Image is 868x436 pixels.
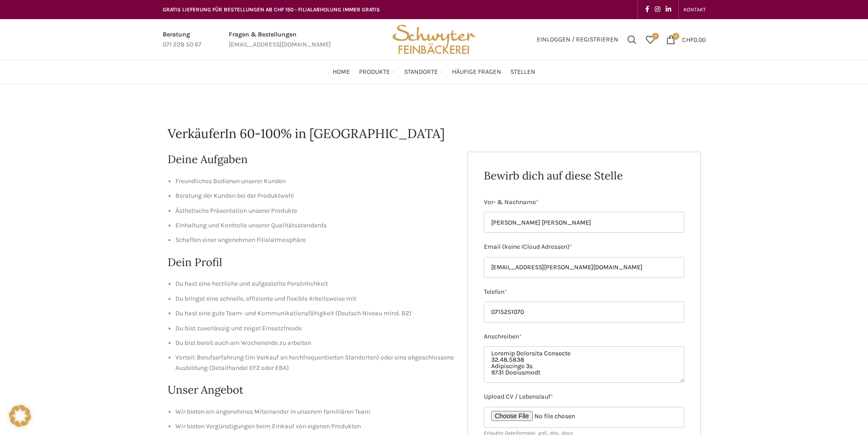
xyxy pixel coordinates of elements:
[532,31,623,49] a: Einloggen / Registrieren
[175,279,454,289] li: Du hast eine herzliche und aufgestellte Persönlichkeit
[652,3,663,16] a: Instagram social link
[452,63,501,81] a: Häufige Fragen
[158,63,710,81] div: Main navigation
[404,63,443,81] a: Standorte
[484,242,684,252] label: Email (keine iCloud Adressen)
[484,197,684,207] label: Vor- & Nachname
[389,35,478,43] a: Site logo
[168,125,701,143] h1: VerkäuferIn 60-100% in [GEOGRAPHIC_DATA]
[641,31,659,49] a: 0
[484,430,573,436] small: Erlaubte Dateiformate: .pdf, .doc, .docx
[163,30,201,50] a: Infobox link
[333,63,350,81] a: Home
[663,3,674,16] a: Linkedin social link
[168,255,454,270] h2: Dein Profil
[175,221,454,231] li: Einhaltung und Kontrolle unserer Qualitätsstandards
[682,36,693,43] span: CHF
[682,36,706,43] bdi: 0.00
[484,332,684,342] label: Anschreiben
[673,33,679,40] span: 0
[652,33,659,40] span: 0
[175,235,454,245] li: Schaffen einer angenehmen Filialatmosphäre
[359,68,390,77] span: Produkte
[168,152,454,167] h2: Deine Aufgaben
[484,392,684,402] label: Upload CV / Lebenslauf
[662,31,710,49] a: 0 CHF0.00
[175,176,454,186] li: Freundliches Bedienen unserer Kunden
[389,19,478,60] img: Bäckerei Schwyter
[175,338,454,348] li: Du bist bereit auch am Wochenende zu arbeiten
[175,421,454,431] li: Wir bieten Vergünstigungen beim Einkauf von eigenen Produkten
[175,407,454,417] li: Wir bieten ein angenehmes Miteinander in unserem familiären Team
[175,308,454,318] li: Du hast eine gute Team- und Kommunikationsfähigkeit (Deutsch Niveau mind. B2)
[175,294,454,304] li: Du bringst eine schnelle, effiziente und flexible Arbeitsweise mit
[359,63,395,81] a: Produkte
[163,6,380,13] span: GRATIS LIEFERUNG FÜR BESTELLUNGEN AB CHF 150 - FILIALABHOLUNG IMMER GRATIS
[537,36,618,43] span: Einloggen / Registrieren
[641,31,659,49] div: Meine Wunschliste
[175,323,454,333] li: Du bist zuverlässig und zeigst Einsatzfreude
[404,68,438,77] span: Standorte
[175,353,454,373] li: Vorteil: Berufserfahrung (im Verkauf an hochfrequentierten Standorten) oder eine abgeschlossene A...
[175,206,454,216] li: Ästhetische Präsentation unserer Produkte
[679,0,710,19] div: Secondary navigation
[683,0,706,19] a: KONTAKT
[623,31,641,49] a: Suchen
[229,30,331,50] a: Infobox link
[452,68,501,77] span: Häufige Fragen
[683,6,706,13] span: KONTAKT
[510,63,535,81] a: Stellen
[642,3,652,16] a: Facebook social link
[333,68,350,77] span: Home
[510,68,535,77] span: Stellen
[484,168,684,184] h2: Bewirb dich auf diese Stelle
[175,191,454,201] li: Beratung der Kunden bei der Produktwahl
[168,382,454,398] h2: Unser Angebot
[484,287,684,297] label: Telefon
